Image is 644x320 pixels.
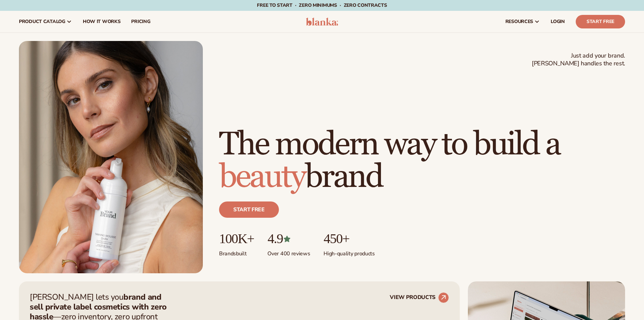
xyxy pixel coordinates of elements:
img: logo [306,18,338,26]
a: Start Free [576,15,625,28]
span: LOGIN [551,19,565,24]
a: LOGIN [545,11,570,33]
img: Female holding tanning mousse. [19,41,203,273]
a: product catalog [14,11,77,33]
a: VIEW PRODUCTS [390,292,449,303]
span: Free to start · ZERO minimums · ZERO contracts [257,2,387,8]
span: product catalog [19,19,65,24]
p: 4.9 [267,231,310,246]
span: How It Works [83,19,121,24]
p: 100K+ [219,231,254,246]
span: pricing [131,19,150,24]
p: Brands built [219,246,254,257]
a: Start free [219,201,279,218]
span: beauty [219,157,305,197]
p: 450+ [324,231,375,246]
p: Over 400 reviews [267,246,310,257]
a: How It Works [77,11,126,33]
span: Just add your brand. [PERSON_NAME] handles the rest. [532,52,625,68]
h1: The modern way to build a brand [219,128,625,193]
span: resources [505,19,533,24]
p: High-quality products [324,246,375,257]
a: pricing [126,11,156,33]
a: resources [500,11,545,33]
